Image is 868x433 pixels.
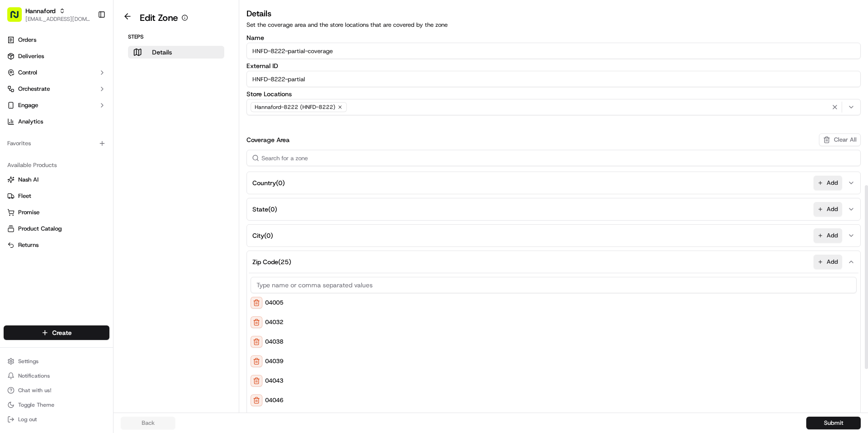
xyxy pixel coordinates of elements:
[255,103,335,111] span: Hannaford-8222 (HNFD-8222)
[251,355,857,367] div: 04039
[4,65,109,80] button: Control
[18,372,50,379] span: Notifications
[247,150,861,166] input: Search for a zone
[4,238,109,252] button: Returns
[249,172,858,194] button: Country(0)Add
[25,15,90,23] button: [EMAIL_ADDRESS][DOMAIN_NAME]
[249,198,858,220] button: State(0)Add
[252,178,285,187] span: Country ( 0 )
[247,91,861,97] label: Store Locations
[249,251,858,273] button: Zip Code(25)Add
[4,399,109,411] button: Toggle Theme
[4,136,109,151] div: Favorites
[247,63,861,69] label: External ID
[18,85,50,93] span: Orchestrate
[52,328,72,337] span: Create
[128,33,224,40] p: Steps
[252,257,291,266] span: Zip Code ( 25 )
[251,316,857,328] div: 04032
[4,221,109,236] button: Product Catalog
[18,401,54,408] span: Toggle Theme
[252,205,277,214] span: State ( 0 )
[814,176,842,190] button: Add
[18,101,38,109] span: Engage
[4,98,109,113] button: Engage
[251,277,857,293] input: Type name or comma separated values
[819,133,861,146] button: Clear All
[7,192,106,200] a: Fleet
[814,202,842,216] button: Add
[7,176,106,184] a: Nash AI
[251,336,857,348] div: 04038
[128,46,224,59] button: Details
[251,394,857,406] div: 04046
[18,176,39,184] span: Nash AI
[18,241,39,249] span: Returns
[4,413,109,426] button: Log out
[18,36,36,44] span: Orders
[252,231,273,240] span: City ( 0 )
[140,11,178,24] h1: Edit Zone
[18,208,39,216] span: Promise
[251,375,857,387] div: 04043
[4,49,109,64] a: Deliveries
[18,69,37,77] span: Control
[7,241,106,249] a: Returns
[4,4,94,25] button: Hannaford[EMAIL_ADDRESS][DOMAIN_NAME]
[4,172,109,187] button: Nash AI
[18,118,43,126] span: Analytics
[814,255,842,269] button: Add
[247,99,861,115] button: Hannaford-8222 (HNFD-8222)
[247,135,290,144] h3: Coverage Area
[4,114,109,129] a: Analytics
[4,158,109,172] div: Available Products
[247,34,861,41] label: Name
[4,325,109,340] button: Create
[249,225,858,246] button: City(0)Add
[152,48,172,57] p: Details
[251,297,857,309] div: 04005
[18,416,37,423] span: Log out
[7,225,106,233] a: Product Catalog
[4,355,109,368] button: Settings
[4,33,109,47] a: Orders
[4,189,109,203] button: Fleet
[7,208,106,216] a: Promise
[247,21,861,29] p: Set the coverage area and the store locations that are covered by the zone
[806,417,861,429] button: Submit
[18,358,39,365] span: Settings
[4,82,109,96] button: Orchestrate
[25,6,55,15] button: Hannaford
[4,384,109,397] button: Chat with us!
[814,228,842,243] button: Add
[18,225,62,233] span: Product Catalog
[4,369,109,382] button: Notifications
[247,7,861,20] h3: Details
[18,387,51,394] span: Chat with us!
[18,192,31,200] span: Fleet
[4,205,109,220] button: Promise
[18,52,44,60] span: Deliveries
